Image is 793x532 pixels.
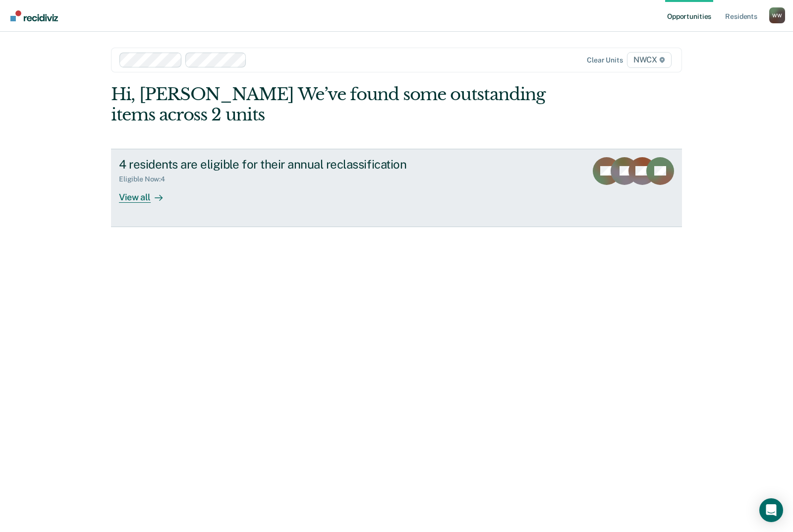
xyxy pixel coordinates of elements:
div: Open Intercom Messenger [759,498,783,522]
a: 4 residents are eligible for their annual reclassificationEligible Now:4View all [111,149,682,227]
div: Hi, [PERSON_NAME] We’ve found some outstanding items across 2 units [111,84,568,125]
div: View all [119,183,174,203]
div: Clear units [587,56,623,64]
span: NWCX [627,52,672,68]
img: Recidiviz [10,10,58,21]
div: 4 residents are eligible for their annual reclassification [119,157,467,172]
button: Profile dropdown button [769,7,785,23]
div: W W [769,7,785,23]
div: Eligible Now : 4 [119,175,173,183]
